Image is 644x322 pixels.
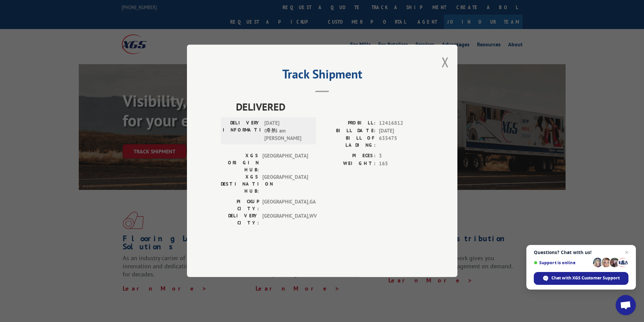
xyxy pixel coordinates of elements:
label: WEIGHT: [322,160,376,168]
label: BILL DATE: [322,127,376,135]
label: XGS ORIGIN HUB: [221,152,259,174]
span: Chat with XGS Customer Support [534,272,628,285]
span: Questions? Chat with us! [534,250,628,255]
span: [DATE] [379,127,424,135]
span: [GEOGRAPHIC_DATA] , GA [262,198,308,213]
span: 635475 [379,135,424,149]
label: DELIVERY CITY: [221,213,259,227]
span: 12416812 [379,120,424,127]
label: PROBILL: [322,120,376,127]
span: [GEOGRAPHIC_DATA] [262,174,308,195]
span: Chat with XGS Customer Support [551,275,620,281]
label: XGS DESTINATION HUB: [221,174,259,195]
span: Support is online [534,260,591,265]
label: BILL OF LADING: [322,135,376,149]
h2: Track Shipment [221,69,424,82]
a: Open chat [616,295,636,315]
span: [GEOGRAPHIC_DATA] , WV [262,213,308,227]
label: PICKUP CITY: [221,198,259,213]
label: PIECES: [322,152,376,160]
button: Close modal [442,53,449,71]
span: 3 [379,152,424,160]
span: DELIVERED [236,99,424,115]
label: DELIVERY INFORMATION: [223,120,261,143]
span: [GEOGRAPHIC_DATA] [262,152,308,174]
span: 165 [379,160,424,168]
span: [DATE] 08:25 am [PERSON_NAME] [264,120,310,143]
